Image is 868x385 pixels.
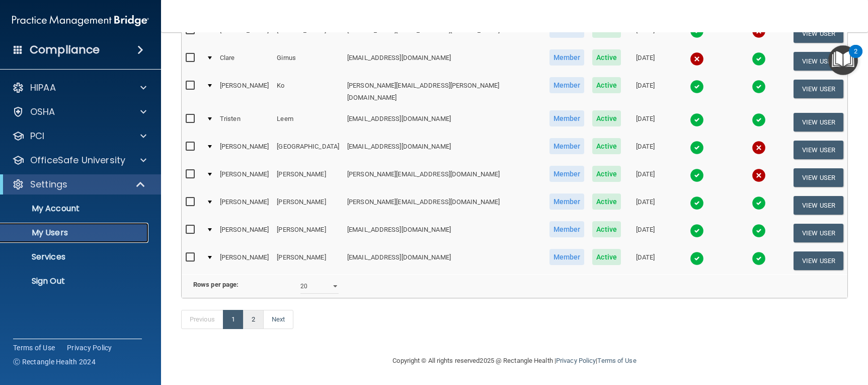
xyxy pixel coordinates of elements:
[343,47,545,75] td: [EMAIL_ADDRESS][DOMAIN_NAME]
[273,20,343,47] td: [PERSON_NAME]
[223,310,244,329] a: 1
[752,141,766,155] img: cross.ca9f0e7f.svg
[625,219,666,247] td: [DATE]
[263,310,293,329] a: Next
[343,247,545,274] td: [EMAIL_ADDRESS][DOMAIN_NAME]
[592,138,621,154] span: Active
[794,80,843,98] button: View User
[30,130,44,142] p: PCI
[12,154,146,166] a: OfficeSafe University
[752,113,766,127] img: tick.e7d51cea.svg
[12,178,146,190] a: Settings
[625,75,666,108] td: [DATE]
[625,108,666,136] td: [DATE]
[67,343,112,353] a: Privacy Policy
[828,45,858,75] button: Open Resource Center, 2 new notifications
[690,141,704,155] img: tick.e7d51cea.svg
[625,191,666,219] td: [DATE]
[794,251,843,270] button: View User
[690,224,704,238] img: tick.e7d51cea.svg
[343,75,545,108] td: [PERSON_NAME][EMAIL_ADDRESS][PERSON_NAME][DOMAIN_NAME]
[216,47,273,75] td: Clare
[273,191,343,219] td: [PERSON_NAME]
[794,141,843,159] button: View User
[854,51,857,65] div: 2
[794,52,843,71] button: View User
[794,113,843,132] button: View User
[30,43,100,57] h4: Compliance
[7,204,144,214] p: My Account
[216,191,273,219] td: [PERSON_NAME]
[794,196,843,215] button: View User
[243,310,264,329] a: 2
[12,82,146,94] a: HIPAA
[690,80,704,94] img: tick.e7d51cea.svg
[30,106,55,118] p: OSHA
[556,357,596,364] a: Privacy Policy
[752,196,766,210] img: tick.e7d51cea.svg
[592,249,621,265] span: Active
[13,357,96,367] span: Ⓒ Rectangle Health 2024
[273,219,343,247] td: [PERSON_NAME]
[549,110,585,126] span: Member
[343,108,545,136] td: [EMAIL_ADDRESS][DOMAIN_NAME]
[13,343,55,353] a: Terms of Use
[592,194,621,210] span: Active
[273,164,343,191] td: [PERSON_NAME]
[549,194,585,210] span: Member
[12,106,146,118] a: OSHA
[752,224,766,238] img: tick.e7d51cea.svg
[549,77,585,93] span: Member
[592,49,621,66] span: Active
[549,166,585,182] span: Member
[216,20,273,47] td: [PERSON_NAME]
[193,281,239,288] b: Rows per page:
[7,252,144,262] p: Services
[549,138,585,154] span: Member
[592,77,621,93] span: Active
[690,113,704,127] img: tick.e7d51cea.svg
[343,164,545,191] td: [PERSON_NAME][EMAIL_ADDRESS][DOMAIN_NAME]
[273,108,343,136] td: Leem
[752,251,766,266] img: tick.e7d51cea.svg
[752,168,766,182] img: cross.ca9f0e7f.svg
[216,75,273,108] td: [PERSON_NAME]
[625,164,666,191] td: [DATE]
[690,251,704,266] img: tick.e7d51cea.svg
[625,20,666,47] td: [DATE]
[331,345,698,377] div: Copyright © All rights reserved 2025 @ Rectangle Health | |
[690,196,704,210] img: tick.e7d51cea.svg
[549,221,585,237] span: Member
[592,221,621,237] span: Active
[549,49,585,66] span: Member
[273,75,343,108] td: Ko
[752,52,766,66] img: tick.e7d51cea.svg
[794,224,843,242] button: View User
[625,247,666,274] td: [DATE]
[7,228,144,238] p: My Users
[273,247,343,274] td: [PERSON_NAME]
[12,130,146,142] a: PCI
[690,52,704,66] img: cross.ca9f0e7f.svg
[7,276,144,286] p: Sign Out
[181,310,223,329] a: Previous
[216,136,273,164] td: [PERSON_NAME]
[592,166,621,182] span: Active
[216,164,273,191] td: [PERSON_NAME]
[625,47,666,75] td: [DATE]
[343,20,545,47] td: [PERSON_NAME][EMAIL_ADDRESS][DOMAIN_NAME]
[549,249,585,265] span: Member
[216,108,273,136] td: Tristen
[273,136,343,164] td: [GEOGRAPHIC_DATA]
[343,219,545,247] td: [EMAIL_ADDRESS][DOMAIN_NAME]
[216,247,273,274] td: [PERSON_NAME]
[216,219,273,247] td: [PERSON_NAME]
[592,110,621,126] span: Active
[597,357,636,364] a: Terms of Use
[794,168,843,187] button: View User
[273,47,343,75] td: Girnus
[794,24,843,43] button: View User
[12,11,149,31] img: PMB logo
[625,136,666,164] td: [DATE]
[752,80,766,94] img: tick.e7d51cea.svg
